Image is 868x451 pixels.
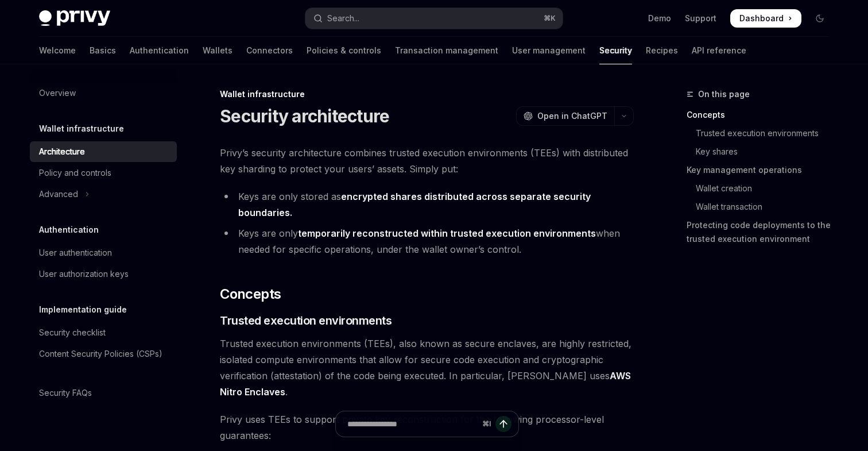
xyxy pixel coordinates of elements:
span: Trusted execution environments [220,313,392,329]
strong: encrypted shares distributed across separate security boundaries. [238,191,591,218]
a: Demo [648,13,671,24]
a: Key shares [687,142,838,161]
button: Send message [495,416,511,432]
input: Ask a question... [347,411,478,437]
div: Search... [327,11,359,25]
button: Open search [305,8,563,29]
a: Transaction management [395,37,498,64]
span: ⌘ K [544,14,556,23]
a: User management [512,37,586,64]
a: Dashboard [730,9,801,28]
a: Recipes [646,37,678,64]
a: Key management operations [687,161,838,179]
span: Dashboard [739,13,784,24]
a: Authentication [130,37,189,64]
h5: Wallet infrastructure [39,122,124,136]
img: dark logo [39,10,110,26]
span: Concepts [220,285,281,303]
button: Toggle dark mode [811,9,829,28]
span: On this page [698,87,750,101]
a: Wallet transaction [687,198,838,216]
div: Security FAQs [39,386,92,400]
a: User authentication [30,242,177,263]
a: Wallet creation [687,179,838,198]
div: User authorization keys [39,267,129,281]
button: Toggle Advanced section [30,184,177,205]
div: Policy and controls [39,166,111,180]
a: Support [685,13,716,24]
span: Open in ChatGPT [537,110,607,122]
a: Basics [90,37,116,64]
a: User authorization keys [30,264,177,284]
div: Advanced [39,187,78,201]
div: Content Security Policies (CSPs) [39,347,162,361]
a: API reference [692,37,746,64]
a: Concepts [687,106,838,124]
a: Protecting code deployments to the trusted execution environment [687,216,838,248]
div: User authentication [39,246,112,260]
a: Security checklist [30,322,177,343]
a: Trusted execution environments [687,124,838,142]
h1: Security architecture [220,106,389,126]
li: Keys are only when needed for specific operations, under the wallet owner’s control. [220,225,634,257]
a: Security [599,37,632,64]
a: Security FAQs [30,383,177,403]
a: Welcome [39,37,76,64]
span: Privy’s security architecture combines trusted execution environments (TEEs) with distributed key... [220,145,634,177]
a: Architecture [30,141,177,162]
a: Wallets [203,37,232,64]
h5: Authentication [39,223,99,237]
div: Architecture [39,145,85,159]
strong: temporarily reconstructed within trusted execution environments [298,228,596,239]
a: Connectors [246,37,293,64]
div: Overview [39,86,76,100]
h5: Implementation guide [39,303,127,317]
li: Keys are only stored as [220,188,634,221]
span: Trusted execution environments (TEEs), also known as secure enclaves, are highly restricted, isol... [220,336,634,400]
a: Content Security Policies (CSPs) [30,344,177,364]
a: Policies & controls [307,37,381,64]
a: Overview [30,83,177,103]
div: Wallet infrastructure [220,88,634,100]
a: Policy and controls [30,163,177,183]
button: Open in ChatGPT [516,106,614,126]
div: Security checklist [39,326,106,340]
